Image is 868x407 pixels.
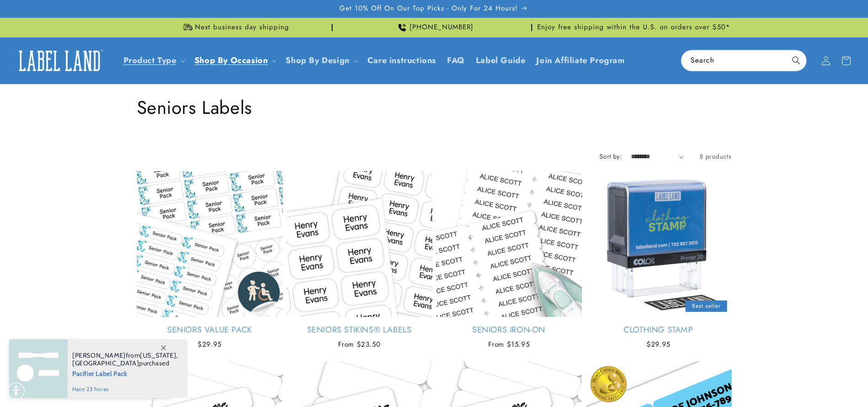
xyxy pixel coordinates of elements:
button: Search [786,50,806,70]
span: [GEOGRAPHIC_DATA] [72,359,139,367]
label: Sort by: [599,152,622,161]
a: Clothing Stamp [586,325,732,335]
span: Next business day shipping [195,23,289,32]
span: Get 10% Off On Our Top Picks - Only For 24 Hours! [340,4,518,13]
span: [US_STATE] [140,351,176,359]
a: Seniors Value Pack [137,325,283,335]
span: FAQ [447,55,465,66]
span: [PERSON_NAME] [72,351,126,359]
summary: Shop By Design [280,50,361,71]
a: Seniors Stikins® Labels [286,325,432,335]
a: Seniors Iron-On [436,325,582,335]
a: Shop By Design [286,54,349,66]
a: Join Affiliate Program [531,50,630,71]
span: Join Affiliate Program [536,55,625,66]
span: from , purchased [72,352,178,367]
div: Announcement [536,18,732,37]
span: 8 products [700,152,732,161]
span: [PHONE_NUMBER] [410,23,474,32]
a: Care instructions [362,50,442,71]
span: Shop By Occasion [194,55,268,66]
a: FAQ [442,50,470,71]
summary: Product Type [118,50,189,71]
a: Label Guide [470,50,531,71]
a: Label Land [11,43,109,78]
div: Announcement [336,18,532,37]
img: Label Land [14,47,105,75]
summary: Shop By Occasion [189,50,280,71]
h1: Seniors Labels [137,96,732,119]
span: Care instructions [367,55,436,66]
span: Label Guide [476,55,526,66]
span: Enjoy free shipping within the U.S. on orders over $50* [537,23,730,32]
a: Product Type [124,54,177,66]
div: Announcement [137,18,333,37]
